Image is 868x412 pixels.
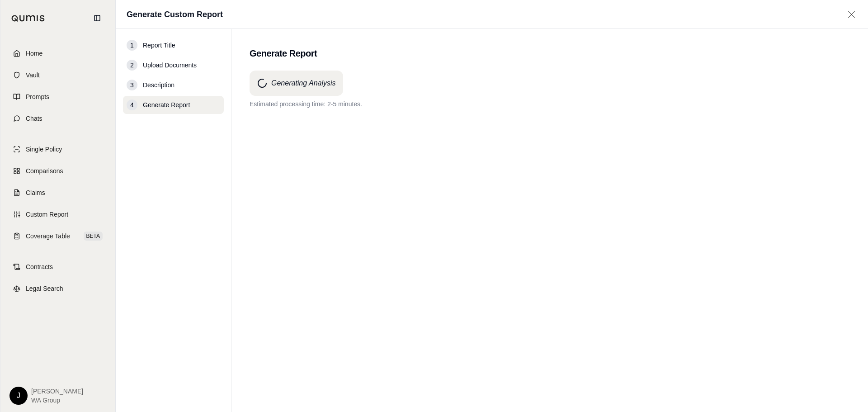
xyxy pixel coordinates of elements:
[6,43,110,63] a: Home
[271,78,336,89] h4: Generating Analysis
[31,396,83,405] span: WA Group
[31,387,83,396] span: [PERSON_NAME]
[127,40,137,51] div: 1
[6,183,110,203] a: Claims
[127,80,137,90] div: 3
[26,284,63,293] span: Legal Search
[127,8,223,21] h1: Generate Custom Report
[6,109,110,128] a: Chats
[26,49,42,58] span: Home
[26,114,42,123] span: Chats
[84,232,103,241] span: BETA
[26,232,70,241] span: Coverage Table
[6,87,110,107] a: Prompts
[26,145,62,154] span: Single Policy
[90,11,104,25] button: Collapse sidebar
[26,262,53,271] span: Contracts
[250,99,850,109] p: Estimated processing time: 2-5 minutes.
[143,61,197,70] span: Upload Documents
[26,210,68,219] span: Custom Report
[26,92,49,101] span: Prompts
[26,71,40,80] span: Vault
[6,139,110,159] a: Single Policy
[6,161,110,181] a: Comparisons
[127,60,137,71] div: 2
[6,279,110,298] a: Legal Search
[26,188,45,197] span: Claims
[143,81,175,90] span: Description
[6,204,110,224] a: Custom Report
[250,47,850,60] h2: Generate Report
[6,226,110,246] a: Coverage TableBETA
[143,41,175,50] span: Report Title
[9,387,28,405] div: J
[127,99,137,110] div: 4
[143,100,190,109] span: Generate Report
[11,15,45,22] img: Qumis Logo
[6,65,110,85] a: Vault
[6,257,110,277] a: Contracts
[26,166,63,175] span: Comparisons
